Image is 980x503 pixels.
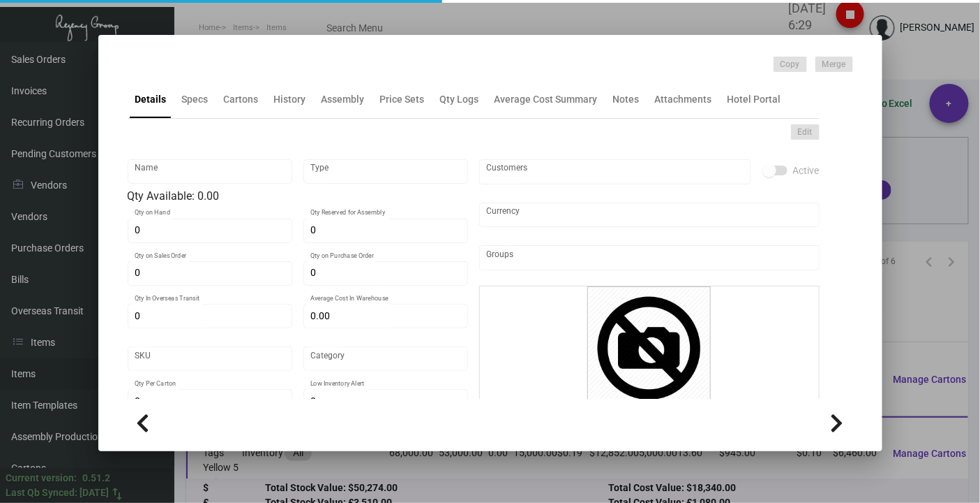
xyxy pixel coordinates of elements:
input: Add new.. [486,166,744,177]
div: Assembly [322,92,365,107]
div: Average Cost Summary [495,92,598,107]
div: Current version: [6,471,77,486]
button: Merge [815,57,853,72]
div: 0.51.2 [82,471,110,486]
button: Edit [791,124,820,140]
div: Price Sets [380,92,425,107]
div: Qty Logs [440,92,479,107]
button: Copy [774,57,807,72]
span: Merge [822,59,846,71]
div: Qty Available: 0.00 [128,188,468,205]
span: Edit [798,126,813,138]
input: Add new.. [486,252,812,263]
div: Notes [613,92,640,107]
div: Specs [182,92,209,107]
span: Active [793,162,820,179]
div: Cartons [224,92,259,107]
div: History [274,92,306,107]
div: Attachments [655,92,712,107]
div: Hotel Portal [728,92,781,107]
span: Copy [781,59,800,71]
div: Last Qb Synced: [DATE] [6,486,109,500]
div: Details [135,92,167,107]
